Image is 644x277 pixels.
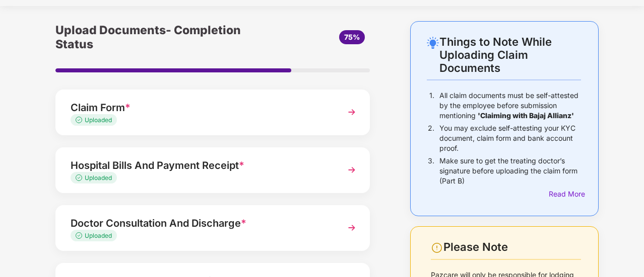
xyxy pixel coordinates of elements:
p: Make sure to get the treating doctor’s signature before uploading the claim form (Part B) [439,156,581,186]
div: Things to Note While Uploading Claim Documents [439,35,581,74]
p: 1. [429,90,434,121]
img: svg+xml;base64,PHN2ZyB4bWxucz0iaHR0cDovL3d3dy53My5vcmcvMjAwMC9zdmciIHdpZHRoPSIxMy4zMzMiIGhlaWdodD... [76,232,85,239]
p: You may exclude self-attesting your KYC document, claim form and bank account proof. [439,123,581,153]
img: svg+xml;base64,PHN2ZyB4bWxucz0iaHR0cDovL3d3dy53My5vcmcvMjAwMC9zdmciIHdpZHRoPSIxMy4zMzMiIGhlaWdodD... [76,117,85,123]
img: svg+xml;base64,PHN2ZyBpZD0iTmV4dCIgeG1sbnM9Imh0dHA6Ly93d3cudzMub3JnLzIwMDAvc3ZnIiB3aWR0aD0iMzYiIG... [343,219,361,237]
img: svg+xml;base64,PHN2ZyBpZD0iV2FybmluZ18tXzI0eDI0IiBkYXRhLW5hbWU9Ildhcm5pbmcgLSAyNHgyNCIgeG1sbnM9Im... [431,242,443,254]
img: svg+xml;base64,PHN2ZyB4bWxucz0iaHR0cDovL3d3dy53My5vcmcvMjAwMC9zdmciIHdpZHRoPSIyNC4wOTMiIGhlaWdodD... [427,37,439,49]
div: Hospital Bills And Payment Receipt [71,157,331,173]
img: svg+xml;base64,PHN2ZyB4bWxucz0iaHR0cDovL3d3dy53My5vcmcvMjAwMC9zdmciIHdpZHRoPSIxMy4zMzMiIGhlaWdodD... [76,174,85,181]
img: svg+xml;base64,PHN2ZyBpZD0iTmV4dCIgeG1sbnM9Imh0dHA6Ly93d3cudzMub3JnLzIwMDAvc3ZnIiB3aWR0aD0iMzYiIG... [343,161,361,179]
p: 2. [428,123,434,153]
span: Uploaded [85,174,112,181]
div: Claim Form [71,100,331,116]
b: 'Claiming with Bajaj Allianz' [478,111,574,120]
p: All claim documents must be self-attested by the employee before submission mentioning [439,90,581,121]
span: 75% [344,33,360,41]
img: svg+xml;base64,PHN2ZyBpZD0iTmV4dCIgeG1sbnM9Imh0dHA6Ly93d3cudzMub3JnLzIwMDAvc3ZnIiB3aWR0aD0iMzYiIG... [343,103,361,121]
div: Upload Documents- Completion Status [55,21,265,53]
div: Read More [549,189,581,200]
div: Please Note [443,240,581,254]
span: Uploaded [85,232,112,239]
span: Uploaded [85,116,112,124]
p: 3. [428,156,434,186]
div: Doctor Consultation And Discharge [71,215,331,231]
